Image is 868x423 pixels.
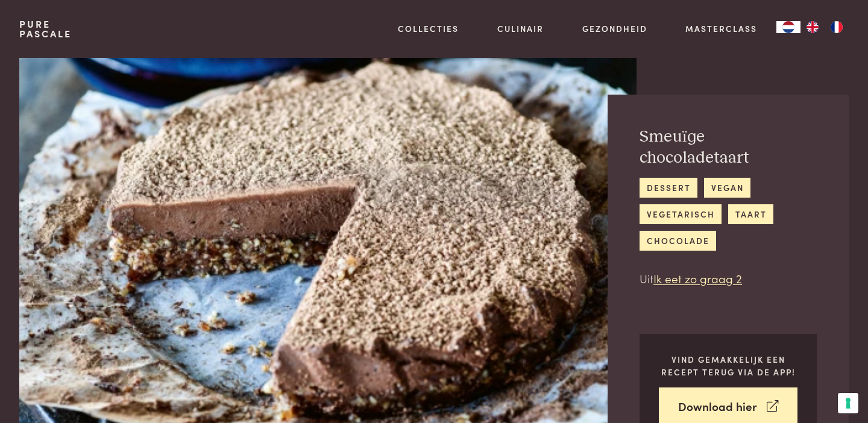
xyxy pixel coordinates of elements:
[582,22,647,35] a: Gezondheid
[685,22,757,35] a: Masterclass
[640,231,716,251] a: chocolade
[398,22,459,35] a: Collecties
[640,127,817,168] h2: Smeuïge chocoladetaart
[728,204,773,224] a: taart
[640,204,722,224] a: vegetarisch
[640,270,817,287] p: Uit
[704,178,750,198] a: vegan
[776,21,800,33] div: Language
[497,22,544,35] a: Culinair
[659,353,797,378] p: Vind gemakkelijk een recept terug via de app!
[838,393,858,413] button: Uw voorkeuren voor toestemming voor trackingtechnologieën
[800,21,825,33] a: EN
[825,21,849,33] a: FR
[800,21,849,33] ul: Language list
[776,21,800,33] a: NL
[653,270,742,286] a: Ik eet zo graag 2
[640,178,697,198] a: dessert
[776,21,849,33] aside: Language selected: Nederlands
[19,19,72,39] a: PurePascale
